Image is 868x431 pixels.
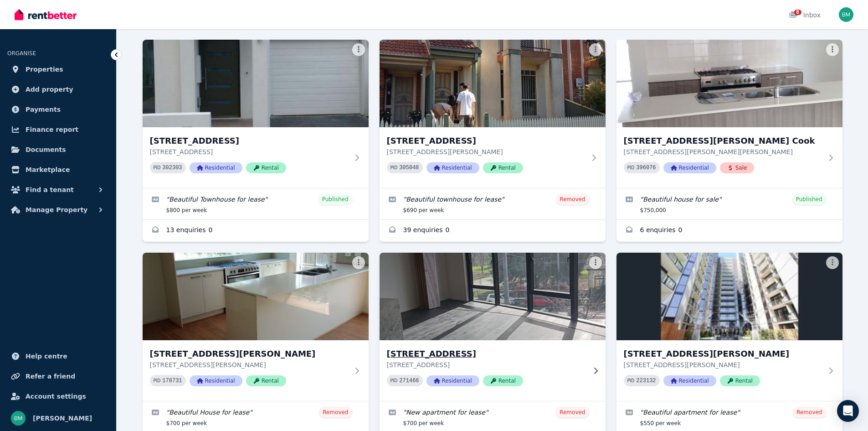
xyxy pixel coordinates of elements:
[720,375,760,386] span: Rental
[26,104,61,115] span: Payments
[426,162,479,173] span: Residential
[624,147,822,156] p: [STREET_ADDRESS][PERSON_NAME][PERSON_NAME]
[399,165,419,171] code: 305048
[380,40,606,127] img: 15/73 Spring Street, Preston
[627,378,635,383] small: PID
[624,360,822,369] p: [STREET_ADDRESS][PERSON_NAME]
[7,140,109,159] a: Documents
[616,40,842,127] img: 17 Hutchence Dr, Point Cook
[143,40,369,127] img: 7 Glossop Lane, Ivanhoe
[15,8,77,21] img: RentBetter
[154,378,161,383] small: PID
[380,220,606,242] a: Enquiries for 15/73 Spring Street, Preston
[143,253,369,401] a: 65 Waterways Blvd, Williams Landing[STREET_ADDRESS][PERSON_NAME][STREET_ADDRESS][PERSON_NAME]PID ...
[150,135,349,147] h3: [STREET_ADDRESS]
[150,348,349,360] h3: [STREET_ADDRESS][PERSON_NAME]
[26,144,66,155] span: Documents
[246,162,286,173] span: Rental
[143,220,369,242] a: Enquiries for 7 Glossop Lane, Ivanhoe
[7,80,109,99] a: Add property
[26,124,78,135] span: Finance report
[7,50,36,57] span: ORGANISE
[380,40,606,188] a: 15/73 Spring Street, Preston[STREET_ADDRESS][STREET_ADDRESS][PERSON_NAME]PID 305048ResidentialRental
[190,375,242,386] span: Residential
[387,348,586,360] h3: [STREET_ADDRESS]
[720,162,755,173] span: Sale
[150,360,349,369] p: [STREET_ADDRESS][PERSON_NAME]
[636,165,656,171] code: 396076
[399,378,419,384] code: 271466
[663,162,716,173] span: Residential
[483,162,523,173] span: Rental
[789,10,821,20] div: Inbox
[26,184,74,195] span: Find a tenant
[794,10,801,15] span: 8
[7,347,109,365] a: Help centre
[7,367,109,385] a: Refer a friend
[150,147,349,156] p: [STREET_ADDRESS]
[387,147,586,156] p: [STREET_ADDRESS][PERSON_NAME]
[246,375,286,386] span: Rental
[26,371,75,382] span: Refer a friend
[627,165,635,170] small: PID
[7,201,109,219] button: Manage Property
[154,165,161,170] small: PID
[616,253,842,340] img: 308/10 Daly Street, South Yarra
[374,250,611,343] img: 207/601 Saint Kilda Road, Melbourne
[624,135,822,147] h3: [STREET_ADDRESS][PERSON_NAME] Cook
[162,378,182,384] code: 178731
[426,375,479,386] span: Residential
[839,7,853,22] img: Brendan Meng
[380,253,606,401] a: 207/601 Saint Kilda Road, Melbourne[STREET_ADDRESS][STREET_ADDRESS]PID 271466ResidentialRental
[352,43,365,56] button: More options
[26,391,86,402] span: Account settings
[26,204,87,215] span: Manage Property
[7,161,109,179] a: Marketplace
[11,411,26,426] img: Brendan Meng
[352,256,365,269] button: More options
[26,164,70,175] span: Marketplace
[826,256,839,269] button: More options
[7,60,109,78] a: Properties
[33,413,92,424] span: [PERSON_NAME]
[162,165,182,171] code: 302303
[7,181,109,199] button: Find a tenant
[616,40,842,188] a: 17 Hutchence Dr, Point Cook[STREET_ADDRESS][PERSON_NAME] Cook[STREET_ADDRESS][PERSON_NAME][PERSON...
[387,360,586,369] p: [STREET_ADDRESS]
[616,220,842,242] a: Enquiries for 17 Hutchence Dr, Point Cook
[380,188,606,219] a: Edit listing: Beautiful townhouse for lease
[483,375,523,386] span: Rental
[7,120,109,139] a: Finance report
[390,378,398,383] small: PID
[390,165,398,170] small: PID
[624,348,822,360] h3: [STREET_ADDRESS][PERSON_NAME]
[636,378,656,384] code: 223132
[26,84,73,95] span: Add property
[589,43,602,56] button: More options
[26,64,63,75] span: Properties
[663,375,716,386] span: Residential
[826,43,839,56] button: More options
[7,100,109,119] a: Payments
[616,253,842,401] a: 308/10 Daly Street, South Yarra[STREET_ADDRESS][PERSON_NAME][STREET_ADDRESS][PERSON_NAME]PID 2231...
[7,387,109,405] a: Account settings
[143,253,369,340] img: 65 Waterways Blvd, Williams Landing
[143,40,369,188] a: 7 Glossop Lane, Ivanhoe[STREET_ADDRESS][STREET_ADDRESS]PID 302303ResidentialRental
[837,400,859,422] div: Open Intercom Messenger
[616,188,842,219] a: Edit listing: Beautiful house for sale
[190,162,242,173] span: Residential
[26,351,67,362] span: Help centre
[387,135,586,147] h3: [STREET_ADDRESS]
[589,256,602,269] button: More options
[143,188,369,219] a: Edit listing: Beautiful Townhouse for lease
